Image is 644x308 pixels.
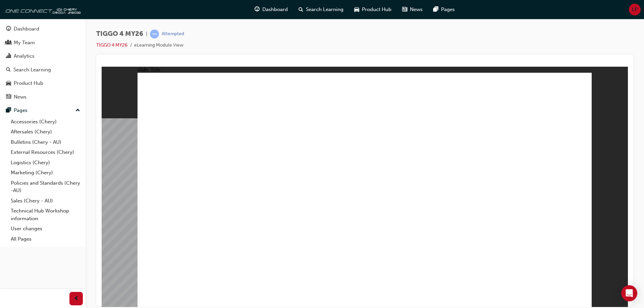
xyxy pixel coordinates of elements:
span: News [410,6,423,13]
button: Pages [3,104,83,117]
span: learningRecordVerb_ATTEMPT-icon [150,29,159,39]
a: My Team [3,37,83,49]
span: Search Learning [306,6,343,13]
a: Logistics (Chery) [8,158,83,168]
span: prev-icon [74,295,79,303]
a: Aftersales (Chery) [8,127,83,137]
a: News [3,91,83,103]
span: car-icon [354,5,359,14]
div: News [14,93,26,101]
button: DashboardMy TeamAnalyticsSearch LearningProduct HubNews [3,21,83,104]
span: guage-icon [255,5,260,14]
span: pages-icon [6,108,11,114]
a: Product Hub [3,77,83,89]
button: LP [629,4,641,15]
a: car-iconProduct Hub [349,3,397,16]
span: chart-icon [6,53,11,59]
span: search-icon [299,5,303,14]
span: car-icon [6,80,11,86]
a: Sales (Chery - AU) [8,196,83,206]
div: Open Intercom Messenger [621,285,637,301]
span: guage-icon [6,26,11,32]
div: Dashboard [14,25,39,33]
a: news-iconNews [397,3,428,16]
div: Analytics [14,52,35,60]
span: TIGGO 4 MY26 [96,30,143,38]
a: TIGGO 4 MY26 [96,42,127,48]
a: User changes [8,224,83,234]
span: Dashboard [262,6,288,13]
div: Pages [14,107,28,114]
a: Search Learning [3,64,83,76]
span: LP [632,6,638,13]
span: pages-icon [433,5,438,14]
span: news-icon [402,5,407,14]
div: Search Learning [13,66,51,74]
a: All Pages [8,234,83,244]
a: Technical Hub Workshop information [8,206,83,224]
img: oneconnect [3,3,80,16]
a: pages-iconPages [428,3,460,16]
div: Attempted [162,31,184,37]
a: Bulletins (Chery - AU) [8,137,83,147]
div: My Team [14,39,35,47]
div: Product Hub [14,79,43,87]
span: Pages [441,6,455,13]
a: Accessories (Chery) [8,117,83,127]
a: search-iconSearch Learning [293,3,349,16]
span: up-icon [75,106,80,115]
a: Analytics [3,50,83,62]
span: Product Hub [362,6,391,13]
a: Dashboard [3,23,83,35]
span: search-icon [6,67,11,73]
span: news-icon [6,94,11,100]
a: Policies and Standards (Chery -AU) [8,178,83,196]
a: guage-iconDashboard [249,3,293,16]
span: | [146,30,147,38]
a: External Resources (Chery) [8,147,83,158]
li: eLearning Module View [134,42,183,49]
a: Marketing (Chery) [8,168,83,178]
span: people-icon [6,40,11,46]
